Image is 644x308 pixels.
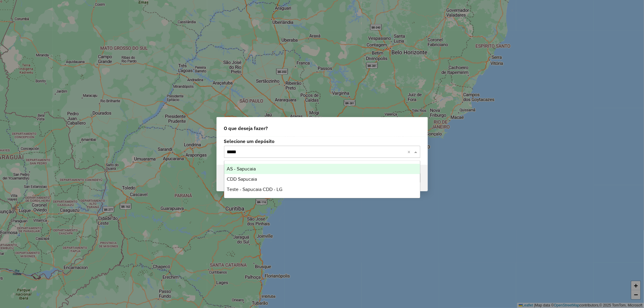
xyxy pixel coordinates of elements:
span: O que deseja fazer? [224,125,268,132]
span: CDD Sapucaia [227,176,257,182]
ng-dropdown-panel: Options list [224,160,420,198]
span: Clear all [408,148,413,155]
span: AS - Sapucaia [227,166,256,171]
label: Selecione um depósito [224,138,420,145]
span: Teste - Sapucaia CDD - LG [227,187,282,192]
